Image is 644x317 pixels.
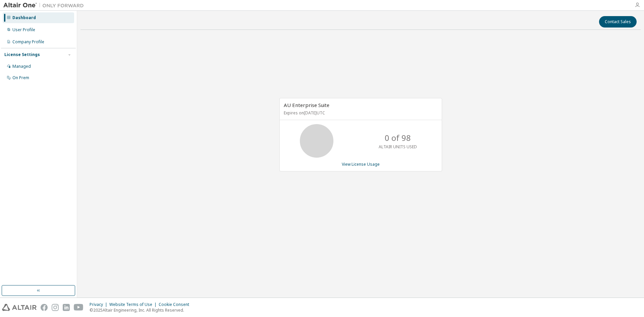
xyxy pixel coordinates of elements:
[12,75,29,81] div: On Prem
[12,64,31,69] div: Managed
[385,132,411,144] p: 0 of 98
[90,307,193,313] p: © 2025 Altair Engineering, Inc. All Rights Reserved.
[109,302,159,307] div: Website Terms of Use
[41,304,48,311] img: facebook.svg
[2,304,37,311] img: altair_logo.svg
[379,144,417,150] p: ALTAIR UNITS USED
[74,304,84,311] img: youtube.svg
[12,39,44,45] div: Company Profile
[90,302,109,307] div: Privacy
[284,110,436,116] p: Expires on [DATE] UTC
[4,52,40,57] div: License Settings
[12,15,36,20] div: Dashboard
[599,16,637,28] button: Contact Sales
[63,304,70,311] img: linkedin.svg
[159,302,193,307] div: Cookie Consent
[3,2,87,9] img: Altair One
[284,102,329,108] span: AU Enterprise Suite
[342,161,380,167] a: View License Usage
[12,27,35,33] div: User Profile
[52,304,59,311] img: instagram.svg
